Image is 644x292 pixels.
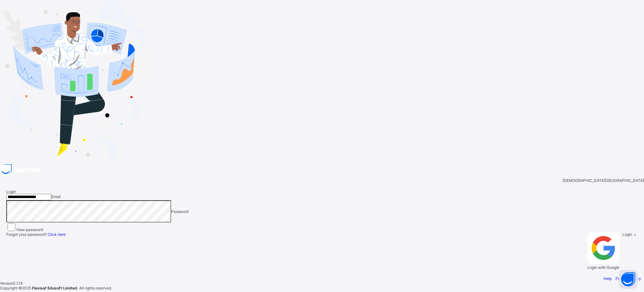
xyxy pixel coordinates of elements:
a: Help [603,276,612,281]
span: Email [51,194,61,199]
img: google.396cfc9801f0270233282035f929180a.svg [587,232,619,264]
span: Forgot your password? [6,232,66,237]
span: Password [171,209,189,214]
strong: Flexisaf Edusoft Limited. [32,286,78,290]
span: [DEMOGRAPHIC_DATA][GEOGRAPHIC_DATA] [563,178,644,183]
label: View password [16,227,43,232]
button: Open asap [619,270,638,289]
a: Click here [48,232,66,237]
span: Login [6,189,16,194]
a: Privacy Policy [615,276,641,281]
span: Login with Google [587,265,619,270]
span: Login [622,232,632,237]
